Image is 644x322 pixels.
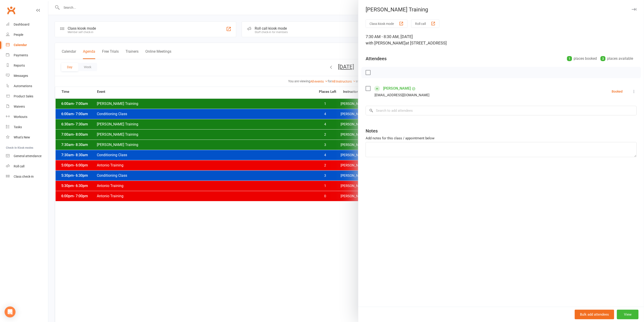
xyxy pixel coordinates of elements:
[6,50,48,60] a: Payments
[14,175,34,178] div: Class check-in
[14,84,32,88] div: Automations
[14,94,33,98] div: Product Sales
[14,135,30,139] div: What's New
[14,64,25,67] div: Reports
[14,105,25,108] div: Waivers
[14,154,41,158] div: General attendance
[6,132,48,143] a: What's New
[14,125,22,129] div: Tasks
[5,5,17,16] a: Clubworx
[366,106,637,115] input: Search to add attendees
[600,55,633,62] div: places available
[366,135,637,141] div: Add notes for this class / appointment below
[617,310,639,319] button: View
[366,34,637,46] div: 7:30 AM - 8:30 AM, [DATE]
[366,19,408,28] button: Class kiosk mode
[6,171,48,182] a: Class kiosk mode
[567,56,572,61] div: 1
[6,71,48,81] a: Messages
[6,19,48,30] a: Dashboard
[6,91,48,101] a: Product Sales
[6,40,48,50] a: Calendar
[405,41,447,45] span: at [STREET_ADDRESS]
[14,43,27,47] div: Calendar
[14,115,27,119] div: Workouts
[5,306,15,317] div: Open Intercom Messenger
[567,55,597,62] div: places booked
[366,41,405,45] span: with [PERSON_NAME]
[6,81,48,91] a: Automations
[14,33,23,36] div: People
[411,19,439,28] button: Roll call
[14,164,24,168] div: Roll call
[14,23,29,26] div: Dashboard
[6,30,48,40] a: People
[6,112,48,122] a: Workouts
[358,6,644,13] div: [PERSON_NAME] Training
[6,161,48,171] a: Roll call
[6,101,48,112] a: Waivers
[575,310,614,319] button: Bulk add attendees
[383,85,411,92] a: [PERSON_NAME]
[366,55,387,62] div: Attendees
[14,53,28,57] div: Payments
[375,92,429,98] div: [EMAIL_ADDRESS][DOMAIN_NAME]
[6,60,48,71] a: Reports
[6,151,48,161] a: General attendance kiosk mode
[600,56,606,61] div: 3
[6,122,48,132] a: Tasks
[612,90,623,93] div: Booked
[14,74,28,78] div: Messages
[366,128,378,134] div: Notes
